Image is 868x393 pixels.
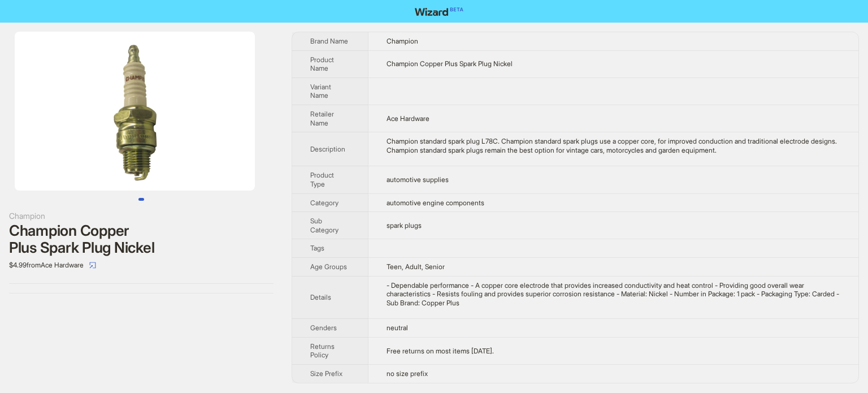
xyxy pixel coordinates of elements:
[387,369,428,378] span: no size prefix
[9,222,274,256] div: Champion Copper Plus Spark Plug Nickel
[387,281,840,308] div: - Dependable performance - A copper core electrode that provides increased conductivity and heat ...
[387,137,840,154] div: Champion standard spark plug L78C. Champion standard spark plugs use a copper core, for improved ...
[387,323,408,332] span: neutral
[310,110,334,127] span: Retailer Name
[310,217,338,234] span: Sub Category
[310,244,324,252] span: Tags
[310,171,334,188] span: Product Type
[387,198,484,207] span: automotive engine components
[310,55,334,73] span: Product Name
[387,59,513,68] span: Champion Copper Plus Spark Plug Nickel
[387,262,445,271] span: Teen, Adult, Senior
[310,369,342,378] span: Size Prefix
[387,221,422,230] span: spark plugs
[387,114,429,123] span: Ace Hardware
[310,145,345,153] span: Description
[9,256,274,274] div: $4.99 from Ace Hardware
[310,198,338,207] span: Category
[387,347,494,355] span: Free returns on most items [DATE].
[310,323,337,332] span: Genders
[310,293,331,301] span: Details
[9,210,274,222] div: Champion
[89,262,96,269] span: select
[310,37,348,45] span: Brand Name
[310,83,331,100] span: Variant Name
[387,37,418,45] span: Champion
[310,342,335,360] span: Returns Policy
[15,32,255,191] img: Champion Copper Plus Spark Plug Nickel image 1
[138,198,144,201] button: Go to slide 1
[310,262,347,271] span: Age Groups
[387,175,449,184] span: automotive supplies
